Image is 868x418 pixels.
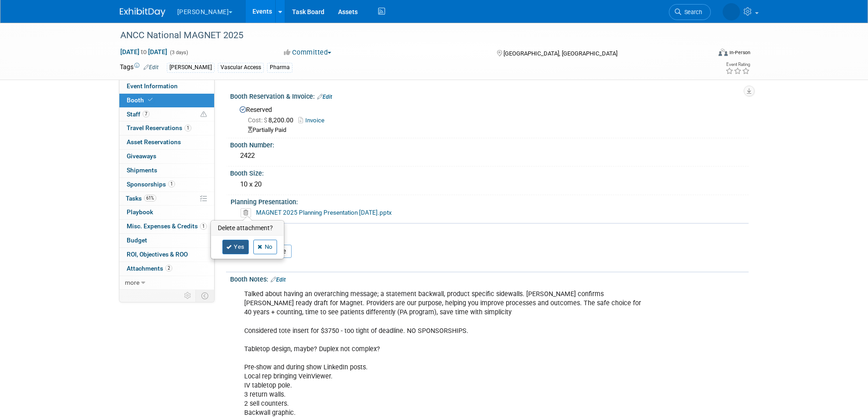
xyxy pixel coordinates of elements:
span: Event Information [127,82,178,90]
span: Potential Scheduling Conflict -- at least one attendee is tagged in another overlapping event. [200,111,207,119]
span: Cost: $ [248,116,268,124]
a: Attachments2 [119,262,214,276]
a: Sponsorships1 [119,178,214,191]
span: 8,200.00 [248,116,297,124]
span: Giveaways [127,152,156,160]
div: ANCC National MAGNET 2025 [117,27,697,44]
a: Booth [119,94,214,107]
span: 1 [185,125,191,131]
div: Vascular Access [218,63,264,72]
span: Sponsorships [127,181,175,188]
span: Asset Reservations [127,138,181,146]
div: 2422 [237,149,742,163]
a: more [119,276,214,290]
span: Attachments [127,265,172,272]
span: Tasks [126,195,156,202]
span: ROI, Objectives & ROO [127,251,188,258]
a: Misc. Expenses & Credits1 [119,220,214,233]
a: Tasks61% [119,192,214,206]
a: ROI, Objectives & ROO [119,248,214,262]
span: [DATE] [DATE] [120,48,168,56]
span: Shipments [127,166,157,174]
span: 61% [144,195,156,201]
a: Staff7 [119,108,214,121]
a: Edit [317,94,332,100]
span: Playbook [127,208,153,216]
button: Committed [281,48,335,57]
a: Search [669,4,711,20]
div: Event Format [657,47,751,61]
div: Partially Paid [248,126,742,135]
span: to [139,48,148,55]
a: Playbook [119,206,214,219]
a: Asset Reservations [119,136,214,149]
div: 10 x 20 [237,177,742,191]
span: Travel Reservations [127,124,191,131]
a: Edit [271,277,286,283]
div: Booth Notes: [230,272,749,284]
a: No [253,240,277,254]
span: (3 days) [169,50,188,55]
a: Event Information [119,80,214,93]
h3: Delete attachment? [211,221,283,236]
a: MAGNET 2025 Planning Presentation [DATE].pptx [256,209,392,216]
span: Search [681,9,702,15]
div: In-Person [729,49,750,56]
a: Edit [144,64,159,71]
td: Toggle Event Tabs [195,290,214,302]
td: Tags [120,62,159,73]
span: Booth [127,96,154,104]
img: Format-Inperson.png [719,49,728,56]
div: Event Rating [725,62,750,67]
a: Invoice [298,117,329,124]
div: Planning Presentation: [231,195,745,206]
span: 2 [165,265,172,272]
a: Giveaways [119,150,214,163]
div: Booth Number: [230,138,749,150]
span: 1 [200,223,207,230]
a: Budget [119,234,214,247]
div: [PERSON_NAME] [167,63,215,72]
a: Travel Reservations1 [119,121,214,135]
a: Shipments [119,164,214,177]
div: Booth Reservation & Invoice: [230,90,749,101]
div: Booth Services [226,231,749,241]
span: Misc. Expenses & Credits [127,222,207,230]
span: 1 [168,181,175,187]
i: Booth reservation complete [148,97,153,102]
div: Booth Size: [230,166,749,178]
td: Personalize Event Tab Strip [180,290,196,302]
a: Yes [222,240,249,254]
div: Pharma [267,63,293,72]
span: Budget [127,237,147,244]
div: Reserved [237,103,742,135]
span: more [125,279,139,286]
img: Dawn Brown [723,3,740,20]
span: 7 [143,111,149,117]
span: Staff [127,111,149,118]
img: ExhibitDay [120,8,165,17]
span: [GEOGRAPHIC_DATA], [GEOGRAPHIC_DATA] [503,50,617,57]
